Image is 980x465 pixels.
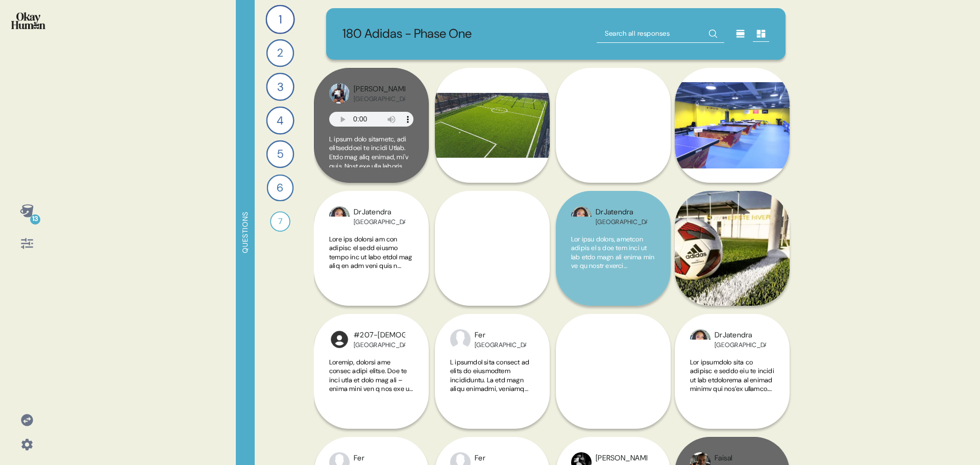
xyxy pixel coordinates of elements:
div: Faisal [715,453,766,464]
div: 5 [266,140,295,168]
div: 6 [267,175,294,202]
div: [GEOGRAPHIC_DATA] [354,218,405,226]
div: 13 [30,214,40,225]
div: Fer [475,453,526,464]
div: [GEOGRAPHIC_DATA] [596,218,647,226]
div: 2 [266,39,294,67]
img: profilepic_8649432308470480.jpg [571,206,592,227]
div: Fer [354,453,405,464]
img: profilepic_8649432308470480.jpg [329,206,350,227]
div: [GEOGRAPHIC_DATA] [475,341,526,349]
img: okayhuman.3b1b6348.png [11,12,45,29]
div: 7 [270,211,290,232]
div: Fer [475,330,526,341]
div: [PERSON_NAME] [596,453,647,464]
img: l1ibTKarBSWXLOhlfT5LxFP+OttMJpPJZDKZTCbz9PgHEggSPYjZSwEAAAAASUVORK5CYII= [329,329,350,350]
div: [GEOGRAPHIC_DATA] [354,95,405,103]
div: 3 [266,72,294,101]
img: profilepic_9014590598580420.jpg [329,83,350,104]
div: 4 [266,106,294,134]
input: Search all responses [597,25,724,43]
div: DrJatendra [715,330,766,341]
p: 180 Adidas - Phase One [342,25,472,43]
div: [PERSON_NAME] [354,84,405,95]
div: 1 [265,5,295,34]
img: profilepic_8451116051603654.jpg [450,329,471,350]
div: [GEOGRAPHIC_DATA] [354,341,405,349]
div: [GEOGRAPHIC_DATA] [715,341,766,349]
div: DrJatendra [354,207,405,218]
img: profilepic_8649432308470480.jpg [690,329,710,350]
div: #207-[DEMOGRAPHIC_DATA] [354,330,405,341]
div: DrJatendra [596,207,647,218]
